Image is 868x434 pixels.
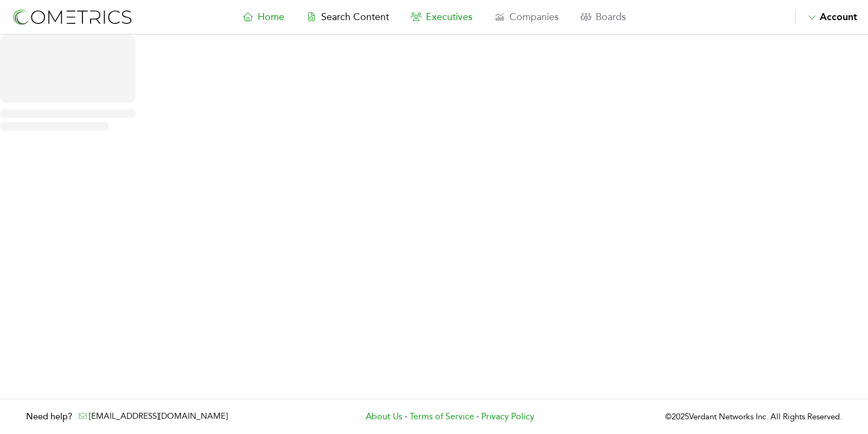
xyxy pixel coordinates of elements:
a: Boards [570,9,637,24]
a: Home [232,9,295,24]
a: Privacy Policy [481,410,534,423]
a: Companies [483,9,570,24]
span: Boards [596,11,626,23]
a: [EMAIL_ADDRESS][DOMAIN_NAME] [89,411,228,421]
span: Companies [509,11,559,23]
h3: Need help? [26,410,72,423]
img: logo-refresh-RPX2ODFg.svg [11,7,133,27]
a: Executives [400,9,483,24]
a: Search Content [295,9,400,24]
span: Executives [426,11,473,23]
span: Home [258,11,284,23]
span: - [405,410,407,423]
span: Search Content [321,11,389,23]
span: Account [820,11,857,23]
a: About Us [366,410,403,423]
span: - [476,410,479,423]
a: Terms of Service [410,410,474,423]
button: Account [795,9,857,24]
p: © 2025 Verdant Networks Inc. All Rights Reserved. [665,411,842,423]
